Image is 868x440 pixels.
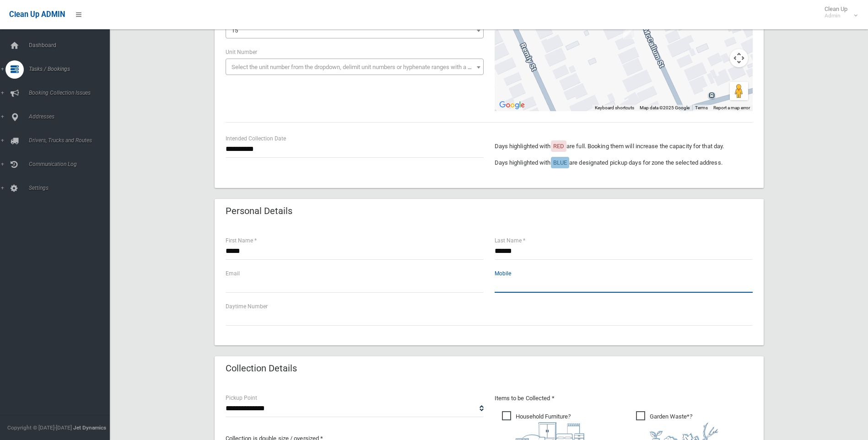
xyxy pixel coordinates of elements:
header: Personal Details [215,202,303,220]
span: Select the unit number from the dropdown, delimit unit numbers or hyphenate ranges with a comma [232,64,487,70]
button: Drag Pegman onto the map to open Street View [730,82,748,100]
span: Communication Log [26,161,117,167]
header: Collection Details [215,360,308,377]
span: Settings [26,185,117,191]
span: 15 [232,27,238,34]
span: Dashboard [26,42,117,48]
span: BLUE [553,159,567,166]
span: Tasks / Bookings [26,66,117,72]
strong: Jet Dynamics [73,424,106,431]
span: Clean Up ADMIN [9,10,65,19]
small: Admin [825,12,847,19]
span: 15 [226,22,484,38]
p: Items to be Collected * [495,393,753,404]
button: Keyboard shortcuts [595,105,634,111]
span: 15 [228,24,481,37]
button: Map camera controls [730,49,748,67]
img: Google [497,99,527,111]
a: Report a map error [713,105,750,110]
div: 15 McCallum Street, ROSELANDS NSW 2196 [623,24,634,39]
span: Map data ©2025 Google [640,105,690,110]
span: Booking Collection Issues [26,90,117,96]
a: Terms (opens in new tab) [695,105,708,110]
span: Addresses [26,113,117,120]
span: Clean Up [820,5,857,19]
p: Days highlighted with are full. Booking them will increase the capacity for that day. [495,141,753,152]
span: Drivers, Trucks and Routes [26,137,117,144]
a: Open this area in Google Maps (opens a new window) [497,99,527,111]
p: Days highlighted with are designated pickup days for zone the selected address. [495,157,753,168]
span: RED [553,143,564,150]
span: Copyright © [DATE]-[DATE] [7,424,72,431]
